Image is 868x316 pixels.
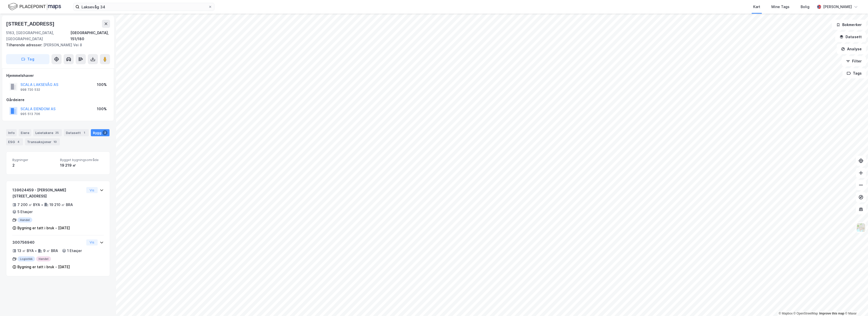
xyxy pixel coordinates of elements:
[35,249,37,253] div: •
[91,129,110,136] div: Bygg
[6,138,23,145] div: ESG
[856,223,866,232] img: Z
[842,56,866,66] button: Filter
[17,225,70,231] div: Bygning er tatt i bruk - [DATE]
[837,44,866,54] button: Analyse
[52,139,58,144] div: 10
[49,202,73,208] div: 19 210 ㎡ BRA
[835,32,866,42] button: Datasett
[843,292,868,316] div: Kontrollprogram for chat
[843,292,868,316] iframe: Chat Widget
[17,264,70,270] div: Bygning er tatt i bruk - [DATE]
[12,239,84,245] div: 300756940
[17,209,33,215] div: 5 Etasjer
[6,30,70,42] div: 5163, [GEOGRAPHIC_DATA], [GEOGRAPHIC_DATA]
[8,2,61,11] img: logo.f888ab2527a4732fd821a326f86c7f29.svg
[794,312,818,315] a: OpenStreetMap
[6,42,106,48] div: [PERSON_NAME] Vei 8
[12,158,56,162] span: Bygninger
[86,239,98,245] button: Vis
[43,248,58,254] div: 9 ㎡ BRA
[33,129,62,136] div: Leietakere
[54,130,60,135] div: 25
[801,4,809,10] div: Bolig
[6,43,43,47] span: Tilhørende adresser:
[6,97,110,103] div: Gårdeiere
[70,30,110,42] div: [GEOGRAPHIC_DATA], 151/180
[17,202,40,208] div: 7 200 ㎡ BYA
[6,54,49,64] button: Tag
[6,129,17,136] div: Info
[6,20,56,28] div: [STREET_ADDRESS]
[102,130,107,135] div: 2
[6,73,110,79] div: Hjemmelshaver
[17,248,34,254] div: 13 ㎡ BYA
[67,248,82,254] div: 1 Etasjer
[832,20,866,30] button: Bokmerker
[843,68,866,78] button: Tags
[819,312,844,315] a: Improve this map
[20,112,40,116] div: 995 513 706
[25,138,60,145] div: Transaksjoner
[60,162,104,168] div: 19 219 ㎡
[823,4,852,10] div: [PERSON_NAME]
[12,162,56,168] div: 2
[20,88,40,92] div: 998 720 532
[60,158,104,162] span: Bygget bygningsområde
[79,3,208,11] input: Søk på adresse, matrikkel, gårdeiere, leietakere eller personer
[771,4,790,10] div: Mine Tags
[19,129,31,136] div: Eiere
[16,139,21,144] div: 4
[779,312,793,315] a: Mapbox
[82,130,87,135] div: 1
[97,106,107,112] div: 100%
[64,129,89,136] div: Datasett
[97,82,107,88] div: 100%
[41,203,43,207] div: •
[12,187,84,199] div: 139624459 - [PERSON_NAME][STREET_ADDRESS]
[753,4,760,10] div: Kart
[86,187,98,193] button: Vis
